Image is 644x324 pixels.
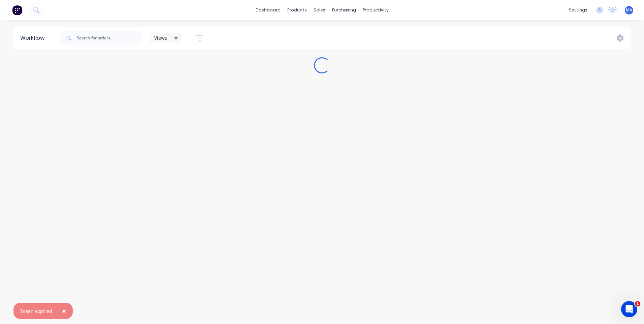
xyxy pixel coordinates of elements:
span: × [62,306,66,316]
div: Workflow [20,34,48,42]
span: Views [154,34,167,41]
a: dashboard [252,5,284,15]
span: MA [626,7,632,13]
div: Token expired [20,307,52,315]
span: 1 [635,301,640,306]
img: Factory [12,5,22,15]
div: settings [566,5,591,15]
button: Close [55,303,73,319]
input: Search for orders... [77,31,143,45]
div: purchasing [329,5,359,15]
iframe: Intercom live chat [621,301,637,317]
div: sales [310,5,329,15]
div: productivity [359,5,392,15]
div: products [284,5,310,15]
